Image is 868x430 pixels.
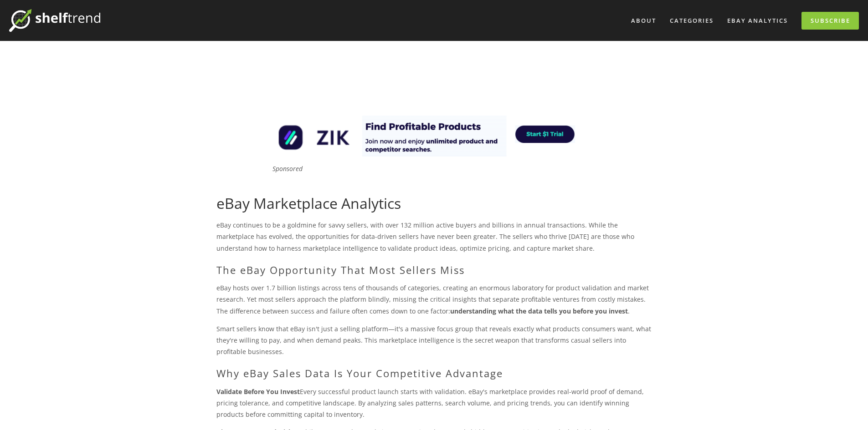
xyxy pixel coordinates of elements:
a: Subscribe [801,12,859,30]
div: Categories [664,13,719,28]
h2: The eBay Opportunity That Most Sellers Miss [216,264,652,276]
img: ShelfTrend [9,9,100,32]
p: Smart sellers know that eBay isn't just a selling platform—it's a massive focus group that reveal... [216,323,652,358]
h1: eBay Marketplace Analytics [216,195,652,212]
p: eBay continues to be a goldmine for savvy sellers, with over 132 million active buyers and billio... [216,219,652,254]
a: eBay Analytics [721,13,794,28]
p: eBay hosts over 1.7 billion listings across tens of thousands of categories, creating an enormous... [216,282,652,317]
em: Sponsored [272,164,303,173]
h2: Why eBay Sales Data Is Your Competitive Advantage [216,367,652,379]
p: Every successful product launch starts with validation. eBay's marketplace provides real-world pr... [216,386,652,420]
a: About [625,13,662,28]
strong: understanding what the data tells you before you invest [450,307,628,315]
strong: Validate Before You Invest [216,387,300,396]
